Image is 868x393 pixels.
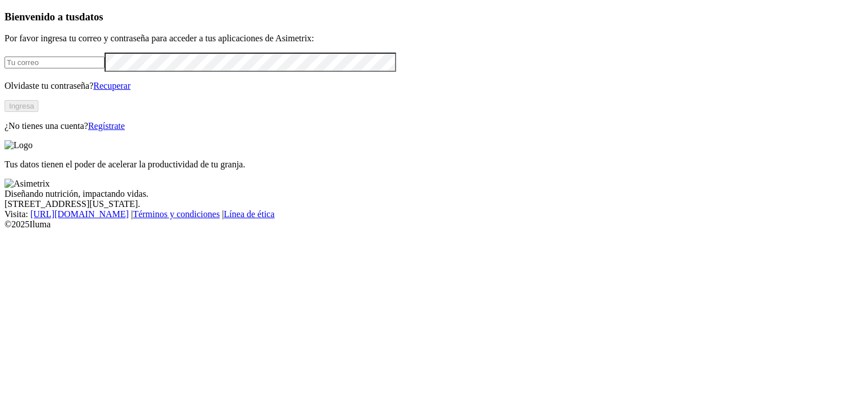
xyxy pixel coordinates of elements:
[224,209,275,219] a: Línea de ética
[93,81,131,90] a: Recuperar
[133,209,220,219] a: Términos y condiciones
[5,209,863,219] div: Visita : | |
[5,189,863,199] div: Diseñando nutrición, impactando vidas.
[5,81,863,91] p: Olvidaste tu contraseña?
[5,100,38,112] button: Ingresa
[5,33,863,44] p: Por favor ingresa tu correo y contraseña para acceder a tus aplicaciones de Asimetrix:
[5,11,863,23] h3: Bienvenido a tus
[31,209,129,219] a: [URL][DOMAIN_NAME]
[88,121,125,131] a: Regístrate
[5,140,33,150] img: Logo
[79,11,103,23] span: datos
[5,121,863,131] p: ¿No tienes una cuenta?
[5,219,863,230] div: © 2025 Iluma
[5,159,863,170] p: Tus datos tienen el poder de acelerar la productividad de tu granja.
[5,179,50,189] img: Asimetrix
[5,199,863,209] div: [STREET_ADDRESS][US_STATE].
[5,57,105,68] input: Tu correo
